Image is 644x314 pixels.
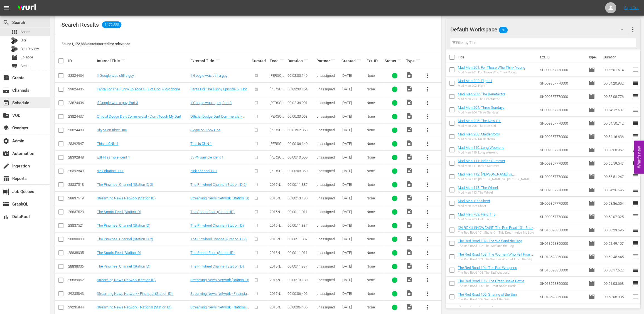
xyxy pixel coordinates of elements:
[421,151,434,164] button: more_vert
[367,182,383,187] div: None
[62,42,130,46] span: Found 1,172,888 assets sorted by: relevance
[3,175,9,182] span: Reports
[68,210,95,214] div: 28837520
[421,137,434,150] button: more_vert
[458,177,535,181] div: Mad Men 112: [PERSON_NAME] vs. [PERSON_NAME]
[190,58,250,64] div: External Title
[601,117,632,130] td: 00:54:50.712
[269,210,286,218] span: 2015N Sation IDs
[458,92,505,96] a: Mad Men 203: The Benefactor
[97,291,173,296] a: Streaming News Network - Financial (Station ID)
[421,83,434,96] button: more_vert
[538,130,586,143] td: SH009357770000
[121,58,126,63] span: sort
[538,90,586,103] td: SH009357770000
[341,223,365,228] div: [DATE]
[588,120,595,127] span: Episode
[21,55,33,60] span: Episode
[97,101,138,105] a: If Google was a guy, Part 3
[601,183,632,197] td: 00:54:26.646
[287,73,314,78] div: 00:02:00.149
[421,205,434,219] button: more_vert
[269,196,286,204] span: 2015N Sation IDs
[3,188,9,195] span: Job Queues
[588,227,595,233] span: Episode
[632,226,638,233] span: reorder
[406,235,413,242] span: Video
[97,87,180,91] a: Fanta For The Funny Episode 5 - Hot Dog Microphone
[397,58,402,63] span: sort
[304,58,309,63] span: sort
[68,169,95,173] div: 28392849
[269,114,286,127] span: [PERSON_NAME] HLS Test
[632,160,638,166] span: reorder
[458,137,500,141] div: Mad Men 206: Maidenform
[424,154,431,161] span: more_vert
[190,169,217,173] a: nick channel ID 1
[269,169,286,186] span: [PERSON_NAME] Channel IDs
[190,196,249,200] a: Streaming News Network (Station ID)
[538,143,586,157] td: SH009357770000
[190,264,244,268] a: The Pinwheel Channel (Station ID)
[279,58,284,63] span: sort
[424,140,431,147] span: more_vert
[629,26,636,33] span: more_vert
[406,181,413,187] span: Video
[421,260,434,273] button: more_vert
[458,266,517,270] a: The Red Road 104: The Bad Weapons
[97,114,181,118] a: Official Dodge Dart Commercial - Don't Touch My Dart
[11,37,18,44] div: Bits
[97,182,153,187] a: The Pinwheel Channel (Station ID 2)
[3,201,9,207] span: GraphQL
[424,249,431,256] span: more_vert
[601,157,632,170] td: 00:55:59.547
[632,213,638,220] span: reorder
[341,210,365,214] div: [DATE]
[588,173,595,180] span: Episode
[97,278,156,282] a: Streaming News Network (Station ID)
[3,138,9,144] span: Admin
[424,304,431,311] span: more_vert
[421,178,434,191] button: more_vert
[97,128,127,132] a: Skype on Xbox One
[367,196,383,200] div: None
[367,128,383,132] div: None
[421,164,434,178] button: more_vert
[68,182,95,187] div: 28837518
[632,186,638,193] span: reorder
[538,197,586,210] td: SH009357770000
[97,210,141,214] a: The Sports Feed (Station ID)
[341,155,365,159] div: [DATE]
[406,208,413,215] span: Video
[601,143,632,157] td: 00:53:58.952
[632,133,638,140] span: reorder
[252,59,268,63] div: Curated
[190,278,249,282] a: Streaming News Network (Station ID)
[588,147,595,153] span: Episode
[421,219,434,232] button: more_vert
[11,46,18,52] div: Bits Review
[68,114,95,118] div: 23824437
[424,222,431,229] span: more_vert
[421,110,434,123] button: more_vert
[458,65,525,70] a: Mad Men 201: For Those Who Think Young
[190,87,249,95] a: Fanta For The Funny Episode 5 - Hot Dog Microphone
[624,6,639,10] a: Sign Out
[97,58,189,64] div: Internal Title
[3,163,9,169] span: Ingestion
[97,305,171,309] a: Streaming News Network - National (Station ID)
[68,128,95,132] div: 23824438
[632,146,638,153] span: reorder
[190,182,247,187] a: The Pinwheel Channel (Station ID 2)
[538,76,586,90] td: SH009357770000
[190,114,245,123] a: Official Dodge Dart Commercial - Don't Touch My Dart
[406,222,413,228] span: Video
[341,128,365,132] div: [DATE]
[538,237,586,250] td: SH018528350000
[424,195,431,202] span: more_vert
[458,84,492,88] div: Mad Men 202: Flight 1
[421,301,434,314] button: more_vert
[269,101,286,113] span: [PERSON_NAME] HLS Test
[588,107,595,113] span: Episode
[601,130,632,143] td: 00:54:16.636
